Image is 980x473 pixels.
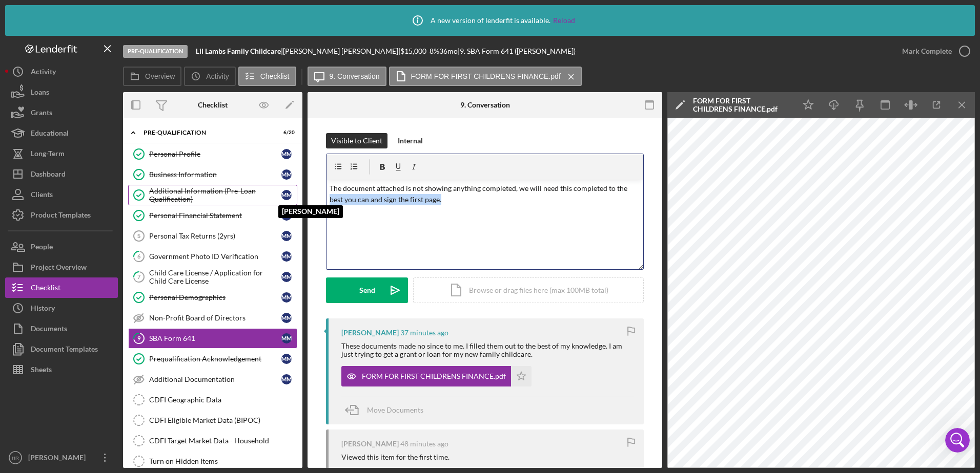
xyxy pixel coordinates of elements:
a: CDFI Geographic Data [128,390,297,410]
button: Dashboard [5,164,118,184]
div: [PERSON_NAME] [341,440,399,448]
button: Move Documents [341,397,434,423]
div: Viewed this item for the first time. [341,453,450,461]
div: Turn on Hidden Items [149,457,297,465]
a: Personal ProfileMM [128,144,297,164]
div: 9. Conversation [460,101,510,109]
a: Reload [553,16,575,25]
div: Project Overview [31,257,87,280]
button: FORM FOR FIRST CHILDRENS FINANCE.pdf [389,67,582,86]
div: These documents made no since to me. I filled them out to the best of my knowledge. I am just try... [341,342,634,358]
div: Personal Demographics [149,293,281,302]
div: History [31,298,55,321]
div: Visible to Client [331,133,382,148]
div: M M [281,169,292,180]
p: Hi [PERSON_NAME] 👋 [21,73,185,107]
a: Turn on Hidden Items [128,451,297,471]
div: 6 / 20 [276,130,295,136]
button: Help [137,319,205,360]
span: Messages [85,345,120,352]
button: Documents [5,318,118,339]
div: Long-Term [31,143,65,166]
div: Internal [398,133,423,148]
a: History [5,298,118,318]
button: HR[PERSON_NAME] [5,447,118,468]
time: 2025-09-19 16:15 [400,329,448,337]
span: Move Documents [367,405,423,414]
div: Government Photo ID Verification [149,252,281,261]
span: Home [23,345,46,352]
div: | [196,47,283,55]
div: M M [281,354,292,364]
a: CDFI Eligible Market Data (BIPOC) [128,410,297,431]
span: $15,000 [400,47,426,55]
iframe: Intercom live chat [945,428,970,453]
div: M M [281,313,292,323]
div: [PERSON_NAME] [341,329,399,337]
div: Pre-Qualification [144,130,269,136]
div: CDFI Eligible Market Data (BIPOC) [149,416,297,424]
div: Documents [31,318,67,341]
button: Overview [123,67,181,86]
a: Additional DocumentationMM [128,369,297,390]
div: A new version of lenderfit is available. [405,8,575,33]
a: 7Child Care License / Application for Child Care LicenseMM [128,267,297,287]
div: Activity [31,61,56,84]
div: Pre-Qualification [123,45,188,58]
div: Prequalification Acknowledgement [149,355,281,363]
button: Send [326,277,408,303]
div: Personal Profile [149,150,281,158]
div: Personal Tax Returns (2yrs) [149,232,281,240]
button: Internal [393,133,428,148]
button: 9. Conversation [308,67,386,86]
p: How can we help? [21,107,185,125]
div: [PERSON_NAME] [26,447,92,470]
div: Dashboard [31,164,66,187]
div: Checklist [31,277,60,300]
b: Lil Lambs Family Childcare [196,47,281,55]
img: Profile image for Allison [120,16,140,37]
div: M M [281,231,292,241]
a: Business InformationMM [128,164,297,185]
button: Educational [5,123,118,143]
div: CDFI Target Market Data - Household [149,437,297,445]
div: Educational [31,123,69,146]
div: M M [281,272,292,282]
div: M M [281,251,292,262]
a: Personal DemographicsMM [128,287,297,308]
div: Child Care License / Application for Child Care License [149,269,281,285]
button: Activity [184,67,235,86]
button: People [5,236,118,257]
div: Personal Financial Statement [149,211,281,220]
text: HR [12,455,19,461]
div: Non-Profit Board of Directors [149,314,281,322]
div: Additional Documentation [149,375,281,383]
a: Additional Information (Pre-Loan Qualification)MM[PERSON_NAME] [128,185,297,205]
label: FORM FOR FIRST CHILDRENS FINANCE.pdf [411,72,561,80]
div: Sheets [31,359,52,382]
button: Grants [5,102,118,123]
button: Mark Complete [892,41,975,61]
div: M M [281,333,292,343]
button: Project Overview [5,257,118,277]
a: Long-Term [5,143,118,164]
button: Checklist [5,277,118,298]
button: Activity [5,61,118,82]
tspan: 5 [137,233,140,239]
div: | 9. SBA Form 641 ([PERSON_NAME]) [458,47,576,55]
label: 9. Conversation [330,72,380,80]
label: Overview [145,72,175,80]
div: Product Templates [31,205,91,228]
button: Sheets [5,359,118,380]
button: Checklist [238,67,296,86]
div: Loans [31,82,49,105]
div: CDFI Geographic Data [149,396,297,404]
a: Document Templates [5,339,118,359]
